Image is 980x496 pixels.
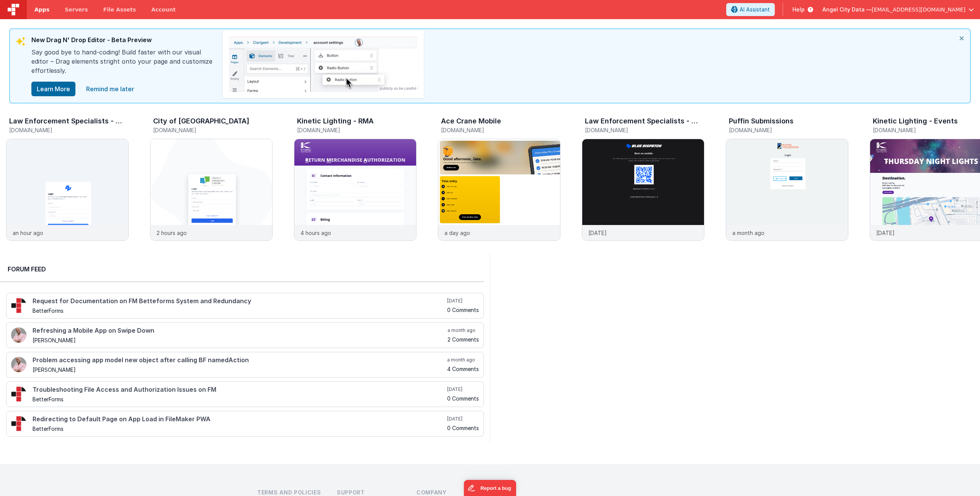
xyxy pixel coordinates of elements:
span: Angel City Data — [822,6,872,13]
h5: 0 Comments [447,396,479,401]
a: Refreshing a Mobile App on Swipe Down [PERSON_NAME] a month ago 2 Comments [6,322,484,348]
h5: BetterForms [33,308,446,314]
button: Angel City Data — [EMAIL_ADDRESS][DOMAIN_NAME] [822,6,974,13]
h5: [DOMAIN_NAME] [153,127,273,133]
span: Servers [65,6,88,13]
span: AI Assistant [740,6,770,13]
span: File Assets [103,6,136,13]
button: AI Assistant [726,3,775,16]
h5: BetterForms [33,396,446,402]
h3: Kinetic Lighting - Events [873,117,958,125]
img: 295_2.png [11,386,26,402]
button: Learn More [31,82,75,96]
div: New Drag N' Drop Editor - Beta Preview [31,35,215,48]
img: 295_2.png [11,298,26,313]
p: [DATE] [588,229,607,237]
a: Troubleshooting File Access and Authorization Issues on FM BetterForms [DATE] 0 Comments [6,381,484,407]
img: 295_2.png [11,416,26,431]
h2: Forum Feed [8,264,476,274]
h4: Troubleshooting File Access and Authorization Issues on FM [33,386,446,393]
h5: BetterForms [33,426,446,432]
h5: 4 Comments [447,366,479,372]
h5: [DATE] [447,386,479,393]
a: Redirecting to Default Page on App Load in FileMaker PWA BetterForms [DATE] 0 Comments [6,411,484,437]
h3: Law Enforcement Specialists - Agency Portal [9,117,126,125]
p: [DATE] [876,229,895,237]
h4: Refreshing a Mobile App on Swipe Down [33,327,446,334]
h5: 0 Comments [447,307,479,313]
iframe: Marker.io feedback button [464,480,516,496]
img: 411_2.png [11,357,26,372]
span: [EMAIL_ADDRESS][DOMAIN_NAME] [872,6,965,13]
i: close [953,29,970,48]
h5: [DOMAIN_NAME] [441,127,560,133]
a: Problem accessing app model new object after calling BF namedAction [PERSON_NAME] a month ago 4 C... [6,352,484,378]
h5: a month ago [447,357,479,363]
h4: Problem accessing app model new object after calling BF namedAction [33,357,446,364]
p: a day ago [444,229,470,237]
h5: 2 Comments [448,337,479,342]
h5: [PERSON_NAME] [33,367,446,373]
div: Say good bye to hand-coding! Build faster with our visual editor – Drag elements stright onto you... [31,48,215,81]
h4: Request for Documentation on FM Betteforms System and Redundancy [33,298,446,305]
h5: [DOMAIN_NAME] [729,127,848,133]
a: close [82,81,139,97]
h5: a month ago [448,327,479,333]
img: 411_2.png [11,327,26,343]
span: Apps [34,6,49,13]
h5: [DOMAIN_NAME] [9,127,129,133]
p: 2 hours ago [157,229,187,237]
h5: [PERSON_NAME] [33,337,446,343]
a: Request for Documentation on FM Betteforms System and Redundancy BetterForms [DATE] 0 Comments [6,293,484,319]
h3: Ace Crane Mobile [441,117,501,125]
h3: City of [GEOGRAPHIC_DATA] [153,117,249,125]
h5: 0 Comments [447,425,479,431]
h3: Law Enforcement Specialists - Officer Portal [585,117,702,125]
h5: [DATE] [447,298,479,304]
h5: [DOMAIN_NAME] [585,127,704,133]
span: Help [792,6,805,13]
h5: [DOMAIN_NAME] [297,127,416,133]
p: 4 hours ago [301,229,331,237]
h3: Puffin Submissions [729,117,794,125]
h5: [DATE] [447,416,479,422]
h3: Kinetic Lighting - RMA [297,117,374,125]
p: a month ago [732,229,764,237]
h4: Redirecting to Default Page on App Load in FileMaker PWA [33,416,446,423]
